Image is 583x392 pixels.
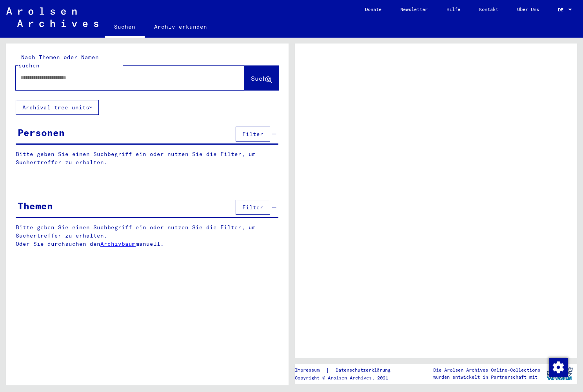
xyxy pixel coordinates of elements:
a: Impressum [295,366,326,374]
img: yv_logo.png [545,364,574,383]
span: Suche [251,74,271,82]
a: Datenschutzerklärung [329,366,400,374]
p: Bitte geben Sie einen Suchbegriff ein oder nutzen Sie die Filter, um Suchertreffer zu erhalten. O... [16,223,279,248]
p: Bitte geben Sie einen Suchbegriff ein oder nutzen Sie die Filter, um Suchertreffer zu erhalten. [16,150,278,167]
a: Archiv erkunden [145,17,216,36]
p: Die Arolsen Archives Online-Collections [433,367,540,374]
div: | [295,366,400,374]
a: Suchen [105,17,145,38]
p: wurden entwickelt in Partnerschaft mit [433,374,540,381]
button: Archival tree units [16,100,99,115]
div: Personen [18,125,65,140]
p: Copyright © Arolsen Archives, 2021 [295,374,400,381]
button: Suche [244,66,279,90]
div: Themen [18,199,53,213]
mat-label: Nach Themen oder Namen suchen [18,54,99,69]
img: Arolsen_neg.svg [6,7,98,27]
span: Filter [242,131,263,138]
button: Filter [236,127,270,142]
img: Zustimmung ändern [549,358,568,377]
a: Archivbaum [100,240,136,247]
span: DE [558,7,567,13]
button: Filter [236,200,270,215]
span: Filter [242,204,263,211]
